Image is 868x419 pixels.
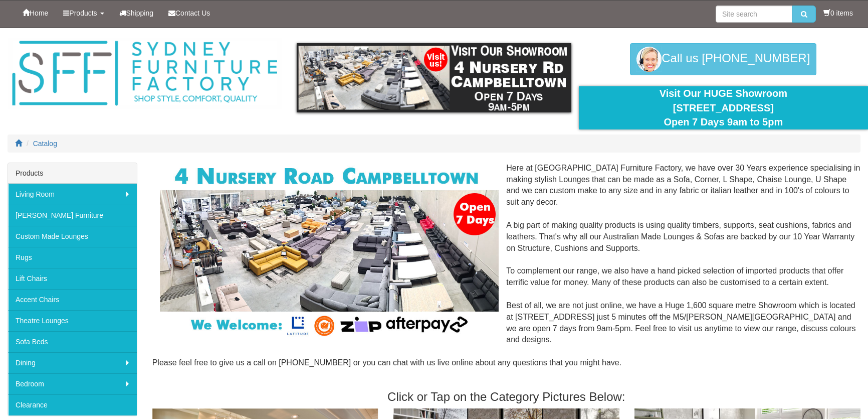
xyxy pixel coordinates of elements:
div: Products [8,163,137,184]
a: Home [15,1,56,26]
a: Sofa Beds [8,331,137,352]
img: Corner Modular Lounges [160,163,499,339]
div: Here at [GEOGRAPHIC_DATA] Furniture Factory, we have over 30 Years experience specialising in mak... [152,163,860,380]
a: Theatre Lounges [8,310,137,331]
a: Lift Chairs [8,268,137,289]
a: Custom Made Lounges [8,226,137,247]
span: Home [30,9,48,17]
a: Accent Chairs [8,289,137,310]
li: 0 items [823,8,853,18]
img: Sydney Furniture Factory [8,38,282,109]
img: showroom.gif [297,43,571,112]
a: Shipping [112,1,161,26]
a: Rugs [8,247,137,268]
span: Products [69,9,97,17]
h3: Click or Tap on the Category Pictures Below: [152,390,860,403]
a: Bedroom [8,373,137,394]
a: Living Room [8,184,137,205]
input: Site search [716,6,792,23]
a: Products [56,1,111,26]
a: Dining [8,352,137,373]
a: Contact Us [161,1,218,26]
a: [PERSON_NAME] Furniture [8,205,137,226]
a: Catalog [33,139,57,148]
a: Clearance [8,394,137,415]
div: Visit Our HUGE Showroom [STREET_ADDRESS] Open 7 Days 9am to 5pm [586,86,860,129]
span: Contact Us [175,9,210,17]
span: Shipping [126,9,154,17]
